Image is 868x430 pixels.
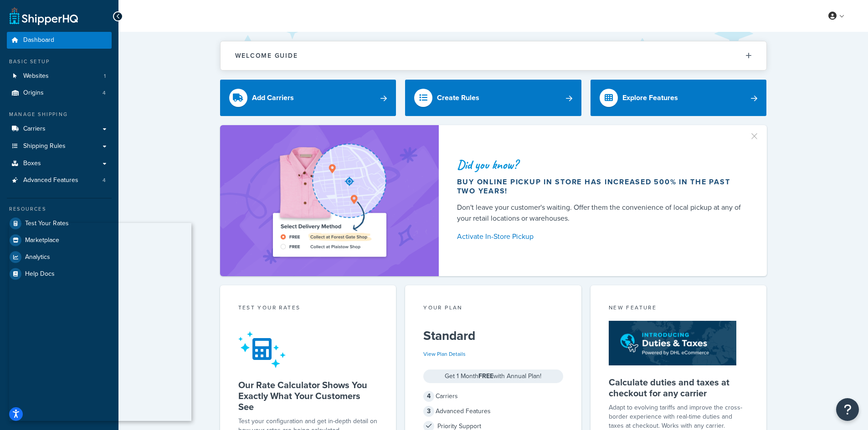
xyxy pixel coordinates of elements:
[252,91,294,104] div: Add Carriers
[238,379,378,412] h5: Our Rate Calculator Shows You Exactly What Your Customers See
[23,72,49,80] span: Websites
[23,125,46,133] span: Carriers
[423,391,434,402] span: 4
[25,220,69,228] span: Test Your Rates
[7,172,112,189] li: Advanced Features
[7,85,112,101] li: Origins
[23,89,44,97] span: Origins
[104,72,106,80] span: 1
[423,369,563,383] div: Get 1 Month with Annual Plan!
[23,142,66,150] span: Shipping Rules
[23,36,54,44] span: Dashboard
[7,215,112,232] a: Test Your Rates
[423,304,563,314] div: Your Plan
[622,91,678,104] div: Explore Features
[7,68,112,85] li: Websites
[221,41,766,70] button: Welcome Guide
[7,32,112,49] a: Dashboard
[478,371,493,381] strong: FREE
[7,249,112,265] a: Analytics
[457,158,745,171] div: Did you know?
[7,111,112,118] div: Manage Shipping
[609,377,749,399] h5: Calculate duties and taxes at checkout for any carrier
[405,80,581,116] a: Create Rules
[836,398,859,421] button: Open Resource Center
[437,91,479,104] div: Create Rules
[423,329,563,343] h5: Standard
[7,172,112,189] a: Advanced Features4
[220,80,396,116] a: Add Carriers
[7,85,112,101] a: Origins4
[7,155,112,172] a: Boxes
[238,304,378,314] div: Test your rates
[7,121,112,137] a: Carriers
[7,266,112,282] a: Help Docs
[7,58,112,66] div: Basic Setup
[457,177,745,196] div: Buy online pickup in store has increased 500% in the past two years!
[7,138,112,155] a: Shipping Rules
[457,230,745,243] a: Activate In-Store Pickup
[423,390,563,403] div: Carriers
[103,177,106,184] span: 4
[7,205,112,213] div: Resources
[235,52,298,59] h2: Welcome Guide
[7,68,112,85] a: Websites1
[247,139,412,263] img: ad-shirt-map-b0359fc47e01cab431d101c4b569394f6a03f54285957d908178d52f29eb9668.png
[423,406,434,417] span: 3
[423,350,466,358] a: View Plan Details
[609,304,749,314] div: New Feature
[23,160,41,167] span: Boxes
[457,202,745,224] div: Don't leave your customer's waiting. Offer them the convenience of local pickup at any of your re...
[7,232,112,248] a: Marketplace
[23,177,78,184] span: Advanced Features
[591,80,767,116] a: Explore Features
[103,89,106,97] span: 4
[423,405,563,418] div: Advanced Features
